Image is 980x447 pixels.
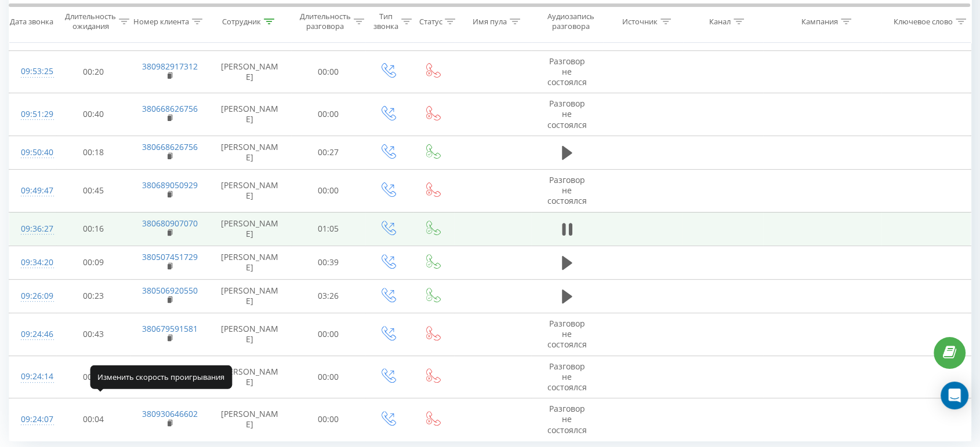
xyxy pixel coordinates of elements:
[547,56,587,87] span: Разговор не состоялся
[65,12,116,32] div: Длительность ожидания
[547,174,587,206] span: Разговор не состоялся
[291,135,365,169] td: 00:27
[208,212,291,246] td: [PERSON_NAME]
[142,61,198,72] a: 380982917312
[21,251,45,274] div: 09:34:20
[56,313,130,356] td: 00:43
[291,212,365,246] td: 01:05
[208,169,291,212] td: [PERSON_NAME]
[547,98,587,130] span: Разговор не состоялся
[291,356,365,398] td: 00:00
[419,17,442,27] div: Статус
[142,218,198,229] a: 380680907070
[133,17,189,27] div: Номер клиента
[142,323,198,334] a: 380679591581
[291,169,365,212] td: 00:00
[547,403,587,435] span: Разговор не состоялся
[142,251,198,262] a: 380507451729
[56,279,130,313] td: 00:23
[291,398,365,441] td: 00:00
[291,279,365,313] td: 03:26
[56,93,130,136] td: 00:40
[21,60,45,83] div: 09:53:25
[142,408,198,419] a: 380930646602
[142,179,198,190] a: 380689050929
[291,246,365,279] td: 00:39
[291,50,365,93] td: 00:00
[373,12,398,32] div: Тип звонка
[208,356,291,398] td: [PERSON_NAME]
[21,323,45,346] div: 09:24:46
[222,17,261,27] div: Сотрудник
[21,218,45,240] div: 09:36:27
[21,179,45,202] div: 09:49:47
[142,141,198,152] a: 380668626756
[142,285,198,296] a: 380506920550
[21,285,45,307] div: 09:26:09
[142,103,198,114] a: 380668626756
[56,50,130,93] td: 00:20
[208,398,291,441] td: [PERSON_NAME]
[56,246,130,279] td: 00:09
[21,103,45,126] div: 09:51:29
[542,12,600,32] div: Аудиозапись разговора
[208,313,291,356] td: [PERSON_NAME]
[547,318,587,350] span: Разговор не состоялся
[56,135,130,169] td: 00:18
[21,365,45,388] div: 09:24:14
[56,356,130,398] td: 00:04
[709,17,731,27] div: Канал
[547,361,587,393] span: Разговор не состоялся
[291,313,365,356] td: 00:00
[208,279,291,313] td: [PERSON_NAME]
[300,12,351,32] div: Длительность разговора
[801,17,838,27] div: Кампания
[21,408,45,431] div: 09:24:07
[56,169,130,212] td: 00:45
[21,141,45,164] div: 09:50:40
[622,17,658,27] div: Источник
[291,93,365,136] td: 00:00
[90,365,232,389] div: Изменить скорость проигрывания
[208,135,291,169] td: [PERSON_NAME]
[208,246,291,279] td: [PERSON_NAME]
[941,382,968,409] div: Open Intercom Messenger
[10,17,53,27] div: Дата звонка
[56,212,130,246] td: 00:16
[208,93,291,136] td: [PERSON_NAME]
[894,17,953,27] div: Ключевое слово
[56,398,130,441] td: 00:04
[208,50,291,93] td: [PERSON_NAME]
[473,17,507,27] div: Имя пула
